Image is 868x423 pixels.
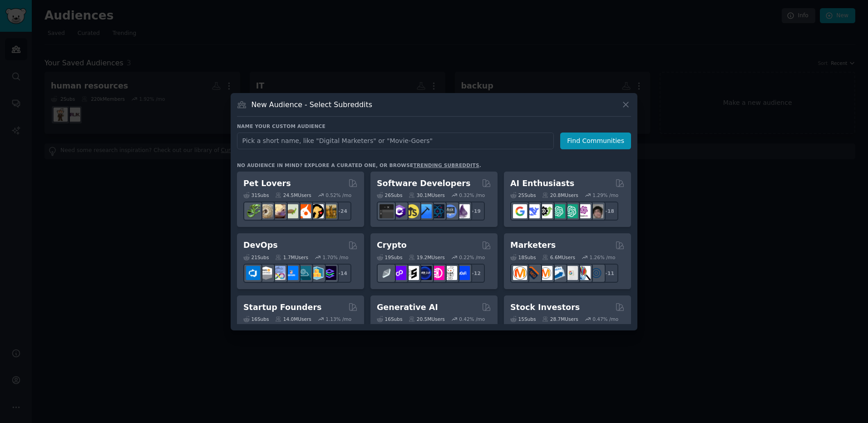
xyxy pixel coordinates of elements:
[377,316,402,322] div: 16 Sub s
[459,316,485,322] div: 0.42 % /mo
[380,266,394,280] img: ethfinance
[405,204,419,218] img: learnjavascript
[510,316,536,322] div: 15 Sub s
[275,254,308,261] div: 1.7M Users
[392,266,406,280] img: 0xPolygon
[380,204,394,218] img: software
[510,240,556,251] h2: Marketers
[542,192,578,198] div: 20.8M Users
[243,240,278,251] h2: DevOps
[237,162,481,168] div: No audience in mind? Explore a curated one, or browse .
[510,192,536,198] div: 25 Sub s
[564,266,578,280] img: googleads
[284,266,298,280] img: DevOpsLinks
[413,162,479,168] a: trending subreddits
[526,266,540,280] img: bigseo
[459,192,485,198] div: 0.32 % /mo
[259,204,273,218] img: ballpython
[430,204,444,218] img: reactnative
[271,204,286,218] img: leopardgeckos
[542,316,578,322] div: 28.7M Users
[325,192,351,198] div: 0.52 % /mo
[577,266,591,280] img: MarketingResearch
[377,192,402,198] div: 26 Sub s
[590,254,616,261] div: 1.26 % /mo
[310,266,324,280] img: aws_cdk
[322,266,336,280] img: PlatformEngineers
[589,266,603,280] img: OnlineMarketing
[377,254,402,261] div: 19 Sub s
[592,192,618,198] div: 1.29 % /mo
[551,204,565,218] img: chatgpt_promptDesign
[377,240,407,251] h2: Crypto
[297,266,311,280] img: platformengineering
[409,192,444,198] div: 30.1M Users
[243,192,269,198] div: 31 Sub s
[332,264,351,283] div: + 14
[243,302,321,313] h2: Startup Founders
[243,178,291,189] h2: Pet Lovers
[443,204,457,218] img: AskComputerScience
[466,202,485,221] div: + 19
[297,204,311,218] img: cockatiel
[259,266,273,280] img: AWS_Certified_Experts
[418,266,432,280] img: web3
[592,316,618,322] div: 0.47 % /mo
[243,254,269,261] div: 21 Sub s
[513,204,527,218] img: GoogleGeminiAI
[310,204,324,218] img: PetAdvice
[392,204,406,218] img: csharp
[409,316,444,322] div: 20.5M Users
[322,204,336,218] img: dogbreed
[599,264,618,283] div: + 11
[589,204,603,218] img: ArtificalIntelligence
[542,254,575,261] div: 6.6M Users
[456,266,470,280] img: defi_
[405,266,419,280] img: ethstaker
[577,204,591,218] img: OpenAIDev
[538,204,552,218] img: AItoolsCatalog
[430,266,444,280] img: defiblockchain
[551,266,565,280] img: Emailmarketing
[275,316,311,322] div: 14.0M Users
[246,204,260,218] img: herpetology
[560,133,631,149] button: Find Communities
[459,254,485,261] div: 0.22 % /mo
[409,254,444,261] div: 19.2M Users
[443,266,457,280] img: CryptoNews
[275,192,311,198] div: 24.5M Users
[237,133,554,149] input: Pick a short name, like "Digital Marketers" or "Movie-Goers"
[325,316,351,322] div: 1.13 % /mo
[418,204,432,218] img: iOSProgramming
[456,204,470,218] img: elixir
[513,266,527,280] img: content_marketing
[466,264,485,283] div: + 12
[332,202,351,221] div: + 24
[564,204,578,218] img: chatgpt_prompts_
[243,316,269,322] div: 16 Sub s
[510,302,580,313] h2: Stock Investors
[323,254,349,261] div: 1.70 % /mo
[237,123,631,129] h3: Name your custom audience
[246,266,260,280] img: azuredevops
[599,202,618,221] div: + 18
[271,266,286,280] img: Docker_DevOps
[538,266,552,280] img: AskMarketing
[252,100,372,109] h3: New Audience - Select Subreddits
[377,178,470,189] h2: Software Developers
[526,204,540,218] img: DeepSeek
[377,302,438,313] h2: Generative AI
[284,204,298,218] img: turtle
[510,178,574,189] h2: AI Enthusiasts
[510,254,536,261] div: 18 Sub s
